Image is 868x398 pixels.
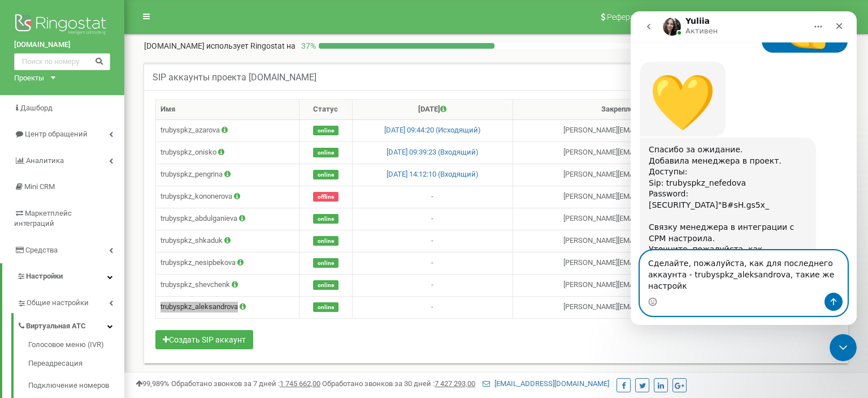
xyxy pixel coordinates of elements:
[28,375,124,397] a: Подключение номеров
[26,272,63,280] span: Настройки
[513,142,783,164] td: [PERSON_NAME] [EMAIL_ADDRESS][DOMAIN_NAME]
[18,286,27,295] button: Средство выбора эмодзи
[28,353,124,375] a: Переадресация
[9,50,95,125] div: yellow heart
[313,302,338,312] span: online
[18,64,86,118] div: yellow heart
[313,170,338,179] span: online
[384,126,481,134] a: [DATE] 09:44:20 (Исходящий)
[280,379,320,388] u: 1 745 662,00
[155,330,253,349] button: Создать SIP аккаунт
[513,164,783,186] td: [PERSON_NAME] [EMAIL_ADDRESS][DOMAIN_NAME]
[513,208,783,230] td: [PERSON_NAME] [EMAIL_ADDRESS][DOMAIN_NAME]
[156,252,300,274] td: trubyspkz_nesipbekova
[387,148,479,156] a: [DATE] 09:39:23 (Входящий)
[17,290,124,313] a: Общие настройки
[296,40,319,52] p: 37 %
[387,170,479,178] a: [DATE] 14:12:10 (Входящий)
[194,281,212,299] button: Отправить сообщение…
[513,230,783,252] td: [PERSON_NAME] [EMAIL_ADDRESS][DOMAIN_NAME]
[28,340,124,353] a: Голосовое меню (IVR)
[352,296,513,318] td: -
[14,40,110,50] a: [DOMAIN_NAME]
[206,41,296,50] span: использует Ringostat на
[352,230,513,252] td: -
[18,177,176,266] div: Password: [SECURITY_DATA]"B#sH.gs5x_ Связку менеджера в интеграции с СРМ настроила. Уточните, пож...
[313,126,338,135] span: online
[10,239,216,281] textarea: Ваше сообщение...
[513,252,783,274] td: [PERSON_NAME] [EMAIL_ADDRESS][DOMAIN_NAME]
[156,296,300,318] td: trubyspkz_aleksandrova
[25,246,58,254] span: Средства
[14,11,110,40] img: Ringostat logo
[513,100,783,120] th: Закреплен за сотрудником
[513,296,783,318] td: [PERSON_NAME] [EMAIL_ADDRESS][DOMAIN_NAME]
[156,164,300,186] td: trubyspkz_pengrina
[26,321,86,332] span: Виртуальная АТС
[352,252,513,274] td: -
[483,379,609,388] a: [EMAIL_ADDRESS][DOMAIN_NAME]
[14,53,110,70] input: Поиск по номеру
[352,208,513,230] td: -
[830,334,857,361] iframe: Intercom live chat
[9,126,217,298] div: Yuliia говорит…
[9,126,185,273] div: Спасибо за ожидание.Добавила менеджера в проект.Доступы:Sip: trubyspkz_nefedovaPassword: [SECURIT...
[171,379,320,388] span: Обработано звонков за 7 дней :
[156,274,300,296] td: trubyspkz_shevchenk
[513,274,783,296] td: [PERSON_NAME] [EMAIL_ADDRESS][DOMAIN_NAME]
[156,100,300,120] th: Имя
[435,379,475,388] u: 7 427 293,00
[14,209,72,228] span: Маркетплейс интеграций
[313,214,338,224] span: online
[313,280,338,290] span: online
[156,119,300,142] td: trubyspkz_azarova
[26,156,64,165] span: Аналитика
[153,72,316,83] h5: SIP аккаунты проекта [DOMAIN_NAME]
[24,182,55,191] span: Mini CRM
[156,208,300,230] td: trubyspkz_abdulganieva
[144,40,296,52] p: [DOMAIN_NAME]
[352,186,513,208] td: -
[17,313,124,336] a: Виртуальная АТС
[313,258,338,268] span: online
[156,230,300,252] td: trubyspkz_shkaduk
[513,186,783,208] td: [PERSON_NAME] [EMAIL_ADDRESS][DOMAIN_NAME]
[631,11,857,325] iframe: Intercom live chat
[300,100,353,120] th: Статус
[313,148,338,157] span: online
[27,298,89,309] span: Общие настройки
[136,379,170,388] span: 99,989%
[352,274,513,296] td: -
[313,236,338,246] span: online
[9,50,217,126] div: Yuliia говорит…
[313,192,338,202] span: offline
[513,119,783,142] td: [PERSON_NAME] [EMAIL_ADDRESS][DOMAIN_NAME]
[156,142,300,164] td: trubyspkz_onisko
[607,12,701,22] span: Реферальная программа
[2,263,124,290] a: Настройки
[20,104,53,112] span: Дашборд
[322,379,475,388] span: Обработано звонков за 30 дней :
[156,186,300,208] td: trubyspkz_kononerova
[14,73,44,84] div: Проекты
[25,130,88,138] span: Центр обращений
[18,133,176,177] div: Спасибо за ожидание. Добавила менеджера в проект. Доступы: Sip: trubyspkz_nefedova
[352,100,513,120] th: [DATE]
